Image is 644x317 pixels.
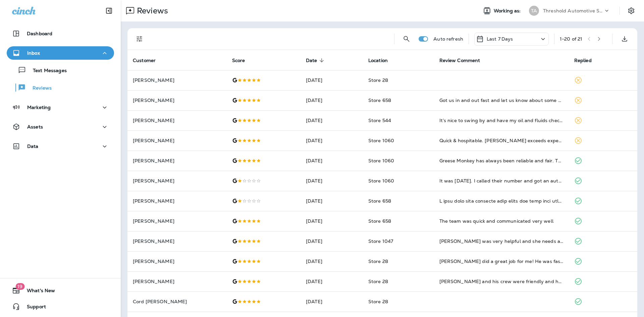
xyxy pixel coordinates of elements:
[368,178,394,184] span: Store 1060
[494,8,522,14] span: Working as:
[368,299,388,305] span: Store 28
[26,85,52,92] p: Reviews
[7,81,114,95] button: Reviews
[439,258,563,265] div: Jared did a great job for me! He was fast, informative and nice. Thanks!
[560,36,582,42] div: 1 - 20 of 21
[7,284,114,297] button: 19What's New
[301,251,363,271] td: [DATE]
[133,299,221,304] p: Cord [PERSON_NAME]
[133,118,221,123] p: [PERSON_NAME]
[27,31,52,36] p: Dashboard
[133,138,221,143] p: [PERSON_NAME]
[368,58,388,63] span: Location
[134,6,168,16] p: Reviews
[439,97,563,104] div: Got us in and out fast and let us know about some problems we had.
[20,304,46,312] span: Support
[301,211,363,231] td: [DATE]
[368,57,396,63] span: Location
[368,138,394,144] span: Store 1060
[301,191,363,211] td: [DATE]
[301,231,363,251] td: [DATE]
[439,198,563,204] div: I have used this location many times and feel like they do a good job except now I found my cabin...
[133,178,221,183] p: [PERSON_NAME]
[529,6,539,16] div: TA
[27,105,51,110] p: Marketing
[487,36,513,42] p: Last 7 Days
[133,198,221,204] p: [PERSON_NAME]
[133,57,164,63] span: Customer
[301,171,363,191] td: [DATE]
[232,58,245,63] span: Score
[100,4,118,17] button: Collapse Sidebar
[301,70,363,90] td: [DATE]
[433,36,463,42] p: Auto refresh
[625,5,637,17] button: Settings
[133,279,221,284] p: [PERSON_NAME]
[574,58,592,63] span: Replied
[439,57,489,63] span: Review Comment
[133,259,221,264] p: [PERSON_NAME]
[133,98,221,103] p: [PERSON_NAME]
[7,300,114,313] button: Support
[306,58,317,63] span: Date
[543,8,603,13] p: Threshold Automotive Service dba Grease Monkey
[27,50,40,56] p: Inbox
[7,46,114,60] button: Inbox
[400,32,413,46] button: Search Reviews
[15,283,24,290] span: 19
[7,63,114,77] button: Text Messages
[27,124,43,129] p: Assets
[133,218,221,224] p: [PERSON_NAME]
[7,101,114,114] button: Marketing
[133,239,221,244] p: [PERSON_NAME]
[439,137,563,144] div: Quick & hospitable. Joseph exceeds expectations, professional and kind.
[368,198,391,204] span: Store 658
[232,57,254,63] span: Score
[368,97,391,103] span: Store 658
[7,120,114,134] button: Assets
[27,144,39,149] p: Data
[368,218,391,224] span: Store 658
[7,27,114,40] button: Dashboard
[439,177,563,184] div: It was Labor Day. I called their number and got an automated receptionist. I asked the receptioni...
[301,130,363,151] td: [DATE]
[133,32,146,46] button: Filters
[368,238,393,244] span: Store 1047
[618,32,631,46] button: Export as CSV
[301,90,363,110] td: [DATE]
[133,58,156,63] span: Customer
[368,158,394,164] span: Store 1060
[368,117,391,123] span: Store 544
[306,57,326,63] span: Date
[439,157,563,164] div: Greese Monkey has always been reliable and fair. The service is quick and easy. Highly recommend!
[439,117,563,124] div: It’s nice to swing by and have my oil and fluids checked. Get a top off if I’m low. Check my tire...
[439,278,563,285] div: Danny and his crew were friendly and honest with what my car needed. Oil change was quick and mad...
[301,292,363,312] td: [DATE]
[301,110,363,130] td: [DATE]
[26,68,67,74] p: Text Messages
[301,271,363,292] td: [DATE]
[439,58,480,63] span: Review Comment
[368,258,388,264] span: Store 28
[439,218,563,224] div: The team was quick and communicated very well
[20,288,55,296] span: What's New
[368,278,388,284] span: Store 28
[7,140,114,153] button: Data
[133,158,221,163] p: [PERSON_NAME]
[133,77,221,83] p: [PERSON_NAME]
[301,151,363,171] td: [DATE]
[439,238,563,245] div: Brittney was very helpful and she needs a raise!!
[574,57,600,63] span: Replied
[368,77,388,83] span: Store 28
